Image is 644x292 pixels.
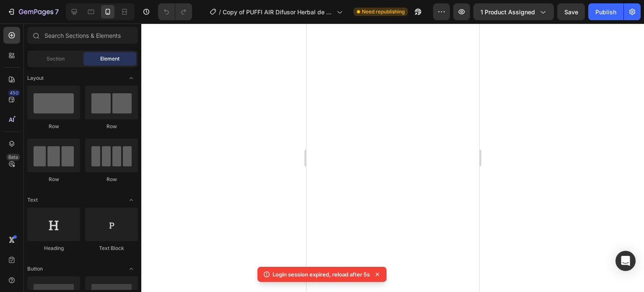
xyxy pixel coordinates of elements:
[588,3,623,20] button: Publish
[125,262,138,276] span: Toggle open
[125,71,138,85] span: Toggle open
[595,8,616,16] div: Publish
[27,196,38,204] span: Text
[557,3,585,20] button: Save
[27,74,44,82] span: Layout
[306,24,479,292] iframe: Design area
[100,55,119,63] span: Element
[55,7,59,17] p: 7
[27,265,43,273] span: Button
[85,123,138,130] div: Row
[223,8,333,16] span: Copy of PUFFI AIR Difusor Herbal de 600 Usos PAGE
[158,3,192,20] div: Undo/Redo
[473,3,554,20] button: 1 product assigned
[362,8,405,16] span: Need republishing
[27,245,80,252] div: Heading
[3,3,62,20] button: 7
[564,8,578,16] span: Save
[47,55,65,63] span: Section
[219,8,221,16] span: /
[27,176,80,183] div: Row
[85,245,138,252] div: Text Block
[27,27,138,44] input: Search Sections & Elements
[125,193,138,207] span: Toggle open
[480,8,535,16] span: 1 product assigned
[27,123,80,130] div: Row
[6,154,20,160] div: Beta
[8,89,20,96] div: 450
[273,270,370,279] p: Login session expired, reload after 5s
[615,251,636,271] div: Open Intercom Messenger
[85,176,138,183] div: Row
